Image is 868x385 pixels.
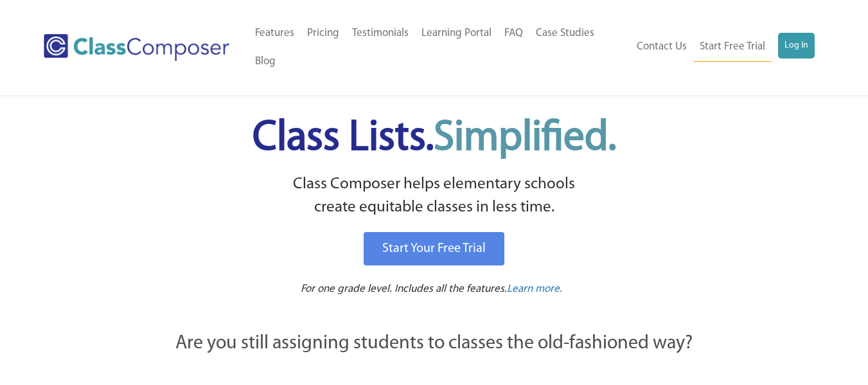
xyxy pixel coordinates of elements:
a: Blog [249,48,282,76]
a: FAQ [498,19,529,48]
a: Learn more. [507,282,562,298]
span: For one grade level. Includes all the features. [301,283,507,294]
span: Start Your Free Trial [382,242,486,255]
a: Learning Portal [415,19,498,48]
a: Features [249,19,301,48]
span: Simplified. [434,118,616,159]
a: Log In [778,33,815,58]
a: Case Studies [529,19,601,48]
a: Contact Us [630,33,693,61]
a: Start Your Free Trial [364,232,504,265]
p: Are you still assigning students to classes the old-fashioned way? [107,330,762,358]
a: Testimonials [346,19,415,48]
span: Class Lists. [252,118,616,159]
a: Pricing [301,19,346,48]
span: Learn more. [507,283,562,294]
a: Start Free Trial [693,33,772,62]
img: Class Composer [44,34,229,61]
nav: Header Menu [249,19,630,76]
nav: Header Menu [629,33,815,62]
p: Class Composer helps elementary schools create equitable classes in less time. [105,173,764,220]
